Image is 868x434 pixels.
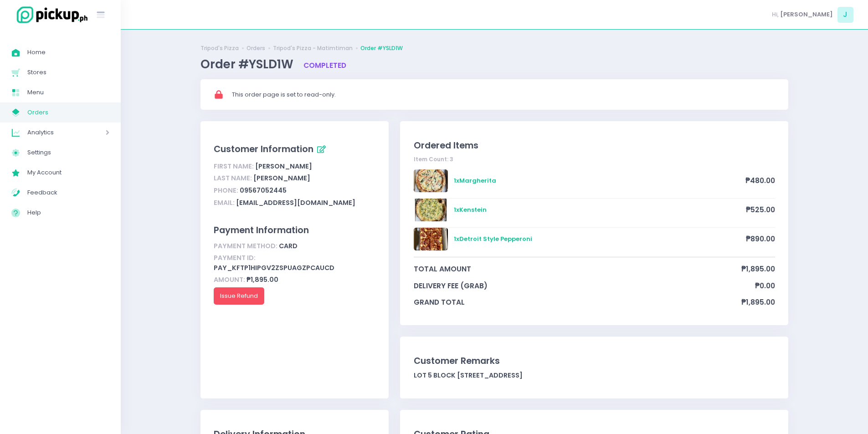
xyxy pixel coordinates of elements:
[200,44,239,52] a: Tripod's Pizza
[27,147,109,158] span: Settings
[214,275,245,284] span: Amount:
[741,297,775,307] span: ₱1,895.00
[27,66,109,78] span: Stores
[27,107,109,118] span: Orders
[11,5,89,25] img: logo
[273,44,353,52] a: Tripod's Pizza - Matimtiman
[360,44,403,52] a: Order #YSLD1W
[755,281,775,291] span: ₱0.00
[232,90,776,99] div: This order page is set to read-only.
[214,184,375,197] div: 09567052445
[414,155,775,163] div: Item Count: 3
[214,173,375,185] div: [PERSON_NAME]
[303,61,346,70] span: completed
[27,127,80,138] span: Analytics
[214,287,264,305] button: Issue Refund
[27,207,109,219] span: Help
[414,264,741,274] span: total amount
[414,371,775,380] div: LOT 5 BLOCK [STREET_ADDRESS]
[214,252,375,274] div: pay_KFtp1HiPgv2zsPuAGZpcAUcd
[247,44,265,52] a: Orders
[27,87,109,98] span: Menu
[414,281,755,291] span: delivery fee (grab)
[414,354,775,368] div: Customer Remarks
[200,56,296,72] span: Order #YSLD1W
[214,198,235,207] span: Email:
[837,7,853,23] span: J
[214,241,277,250] span: Payment Method:
[772,10,779,19] span: Hi,
[27,167,109,179] span: My Account
[214,274,375,286] div: ₱1,895.00
[741,264,775,274] span: ₱1,895.00
[214,224,375,237] div: Payment Information
[214,142,375,158] div: Customer Information
[780,10,833,19] span: [PERSON_NAME]
[214,253,256,262] span: Payment ID:
[214,160,375,173] div: [PERSON_NAME]
[214,174,252,183] span: Last Name:
[214,197,375,209] div: [EMAIL_ADDRESS][DOMAIN_NAME]
[414,297,741,307] span: grand total
[27,46,109,58] span: Home
[214,162,254,171] span: First Name:
[27,187,109,199] span: Feedback
[214,186,238,195] span: Phone:
[414,139,775,152] div: Ordered Items
[214,240,375,252] div: card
